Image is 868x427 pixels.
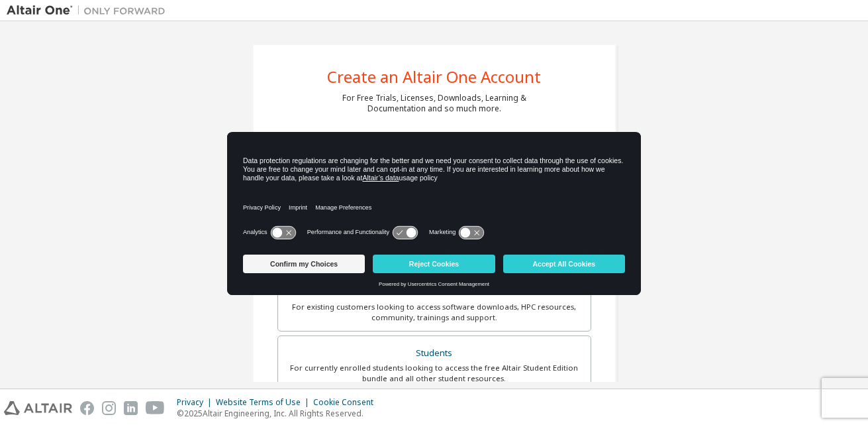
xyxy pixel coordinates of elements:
img: linkedin.svg [124,401,138,415]
div: For currently enrolled students looking to access the free Altair Student Edition bundle and all ... [286,363,583,384]
div: Website Terms of Use [216,397,313,408]
img: altair_logo.svg [4,401,72,415]
div: Create an Altair One Account [327,69,541,85]
div: Privacy [177,397,216,408]
img: youtube.svg [146,401,165,415]
div: Students [286,344,583,363]
img: instagram.svg [102,401,116,415]
div: For Free Trials, Licenses, Downloads, Learning & Documentation and so much more. [342,93,526,114]
img: Altair One [7,4,172,17]
img: facebook.svg [80,401,94,415]
p: © [177,408,381,419]
font: 2025 Altair Engineering, Inc. All Rights Reserved. [184,408,363,419]
div: For existing customers looking to access software downloads, HPC resources, community, trainings ... [286,302,583,323]
div: Cookie Consent [313,397,381,408]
